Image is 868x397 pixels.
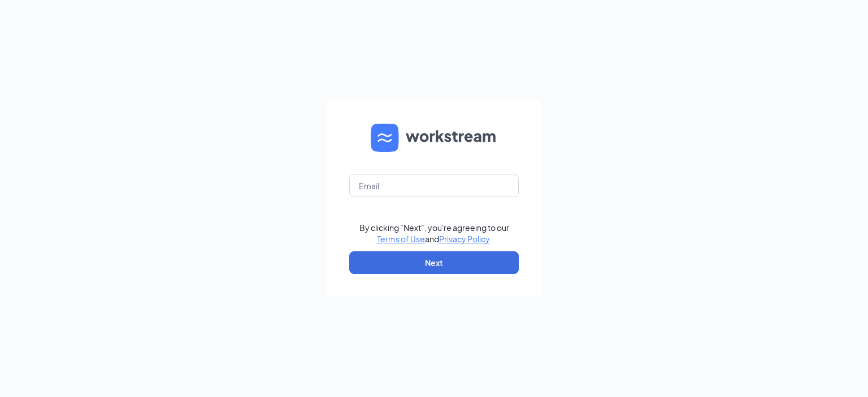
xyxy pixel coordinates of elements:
[371,124,497,152] img: WS logo and Workstream text
[439,234,489,244] a: Privacy Policy
[359,222,509,245] div: By clicking "Next", you're agreeing to our and .
[349,251,519,274] button: Next
[349,174,519,197] input: Email
[377,234,425,244] a: Terms of Use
